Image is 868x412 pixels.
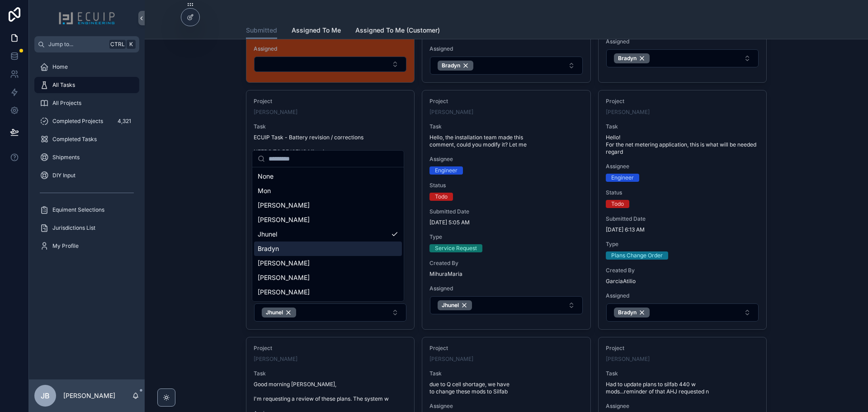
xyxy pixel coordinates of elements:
span: Assigned [429,45,583,52]
a: [PERSON_NAME] [606,355,650,363]
span: Shipments [52,154,80,161]
span: Completed Tasks [52,136,97,143]
div: Suggestions [252,167,404,301]
span: Status [429,182,583,189]
a: Equiment Selections [34,202,139,218]
span: Assignee [429,156,583,163]
span: Assigned [254,45,407,52]
span: Project [429,345,583,352]
a: Jurisdictions List [34,220,139,236]
div: None [254,169,402,184]
div: Engineer [435,166,458,175]
a: Project[PERSON_NAME]TaskHello, the installation team made this comment, could you modify it? Let ... [422,90,590,330]
button: Select Button [606,49,759,67]
button: Select Button [254,303,406,322]
span: All Tasks [52,81,75,89]
div: scrollable content [29,52,145,266]
button: Unselect 7 [438,61,473,71]
a: [PERSON_NAME] [429,109,473,116]
span: Bradyn [618,55,637,62]
span: Project [254,345,407,352]
span: [PERSON_NAME] [258,273,310,282]
span: Bradyn [618,309,637,316]
a: [PERSON_NAME] [254,109,297,116]
span: Assigned [429,285,583,292]
span: Equiment Selections [52,206,104,213]
span: MihuraMaria [429,270,583,278]
span: Submitted [246,26,277,35]
span: Task [429,370,583,377]
a: [PERSON_NAME] [429,355,473,363]
a: Assigned To Me (Customer) [355,22,440,40]
div: Service Request [435,244,477,252]
span: Status [606,189,759,196]
span: [DATE] 6:13 AM [606,226,759,233]
span: Hello, the installation team made this comment, could you modify it? Let me [429,134,583,148]
span: All Projects [52,99,81,107]
span: Assigned To Me [292,26,341,35]
div: Todo [435,193,448,201]
span: Had to update plans to silfab 440 w mods...reminder of that AHJ requested n [606,381,759,395]
span: due to Q cell shortage, we have to change these mods to Silfab [429,381,583,395]
p: [PERSON_NAME] [63,391,115,400]
span: [PERSON_NAME] [258,215,310,224]
span: Task [254,370,407,377]
span: Assignee [606,163,759,170]
div: Plans Change Order [611,251,663,260]
span: Assigned To Me (Customer) [355,26,440,35]
span: Type [606,241,759,248]
button: Unselect 951 [438,300,472,310]
button: Unselect 951 [262,308,296,317]
span: Ctrl [109,40,126,49]
a: Submitted [246,22,277,39]
span: Bradyn [258,244,279,253]
a: Assigned To Me [292,22,341,40]
span: [PERSON_NAME] [258,201,310,210]
a: [PERSON_NAME] [254,355,297,363]
button: Select Button [430,296,582,314]
span: Assigned [606,38,759,45]
span: Jhunel [442,302,459,309]
a: My Profile [34,238,139,254]
button: Unselect 7 [614,308,650,317]
span: Project [429,98,583,105]
a: Project[PERSON_NAME]TaskHello! For the net metering application, this is what will be needed rega... [598,90,767,330]
span: Task [606,370,759,377]
span: My Profile [52,242,79,250]
div: Engineer [611,174,634,182]
a: Home [34,59,139,75]
span: DIY Input [52,172,75,179]
span: Assignee [606,403,759,410]
span: [DATE] 5:05 AM [429,219,583,226]
span: Home [52,63,68,71]
span: GarciaAtilio [606,278,759,285]
a: Completed Projects4,321 [34,113,139,129]
span: Completed Projects [52,118,103,125]
span: ECUIP Task - Battery revision / corrections NEEDS TO BE IQ7HS Microinverte [254,134,407,156]
span: Submitted Date [429,208,583,215]
a: All Projects [34,95,139,111]
button: Jump to...CtrlK [34,36,139,52]
span: Assignee [429,403,583,410]
span: Project [254,98,407,105]
div: Todo [611,200,624,208]
button: Unselect 7 [614,53,650,63]
span: Created By [429,260,583,267]
span: Jurisdictions List [52,224,95,232]
img: App logo [58,11,115,25]
span: Task [606,123,759,130]
span: [PERSON_NAME] [258,259,310,268]
span: Mon [258,186,271,195]
span: Created By [606,267,759,274]
span: Jhunel [258,230,277,239]
button: Select Button [430,57,582,75]
a: Shipments [34,149,139,166]
span: Jhunel [266,309,283,316]
a: Project[PERSON_NAME]TaskECUIP Task - Battery revision / corrections NEEDS TO BE IQ7HS Microinvert... [246,90,415,330]
a: [PERSON_NAME] [606,109,650,116]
